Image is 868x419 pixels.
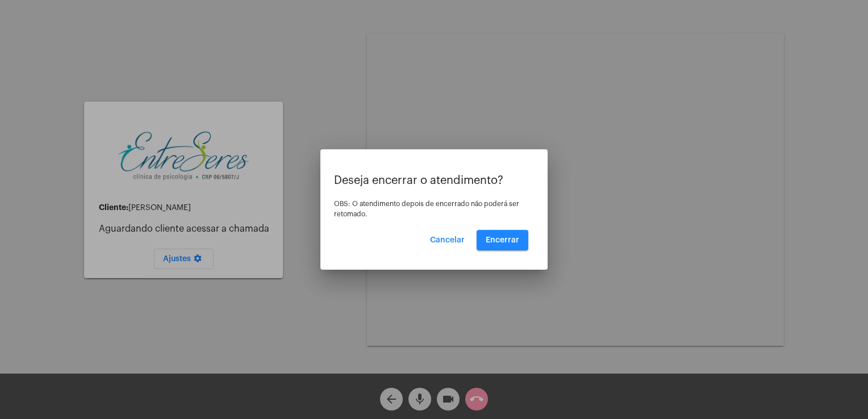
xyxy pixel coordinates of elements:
p: Deseja encerrar o atendimento? [334,174,534,187]
button: Encerrar [477,230,528,250]
span: Cancelar [430,236,465,244]
span: OBS: O atendimento depois de encerrado não poderá ser retomado. [334,200,519,217]
button: Cancelar [421,230,474,250]
span: Encerrar [486,236,519,244]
